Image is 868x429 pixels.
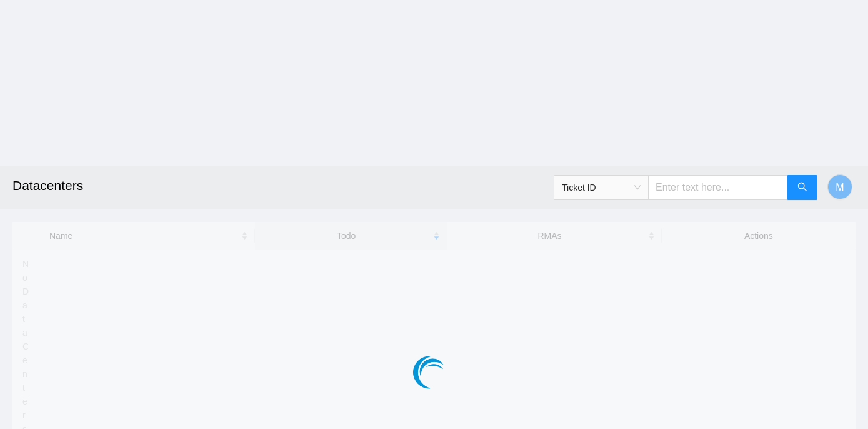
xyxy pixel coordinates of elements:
[787,175,817,200] button: search
[562,178,641,197] span: Ticket ID
[797,182,807,194] span: search
[836,179,844,195] span: M
[827,174,852,199] button: M
[12,166,602,206] h2: Datacenters
[648,175,788,200] input: Enter text here...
